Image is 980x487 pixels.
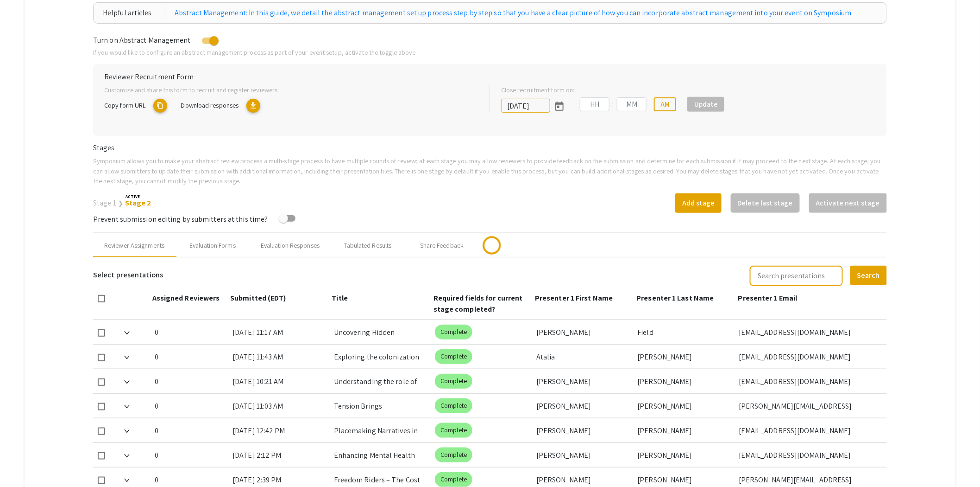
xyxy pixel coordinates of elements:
div: [EMAIL_ADDRESS][DOMAIN_NAME] [739,443,879,467]
div: 0 [155,418,225,442]
div: [DATE] 11:43 AM [232,345,327,369]
img: Expand arrow [124,356,130,359]
img: Expand arrow [124,380,130,384]
span: Title [332,293,348,303]
p: Symposium allows you to make your abstract review process a multi-stage process to have multiple ... [93,156,887,186]
span: ❯ [118,199,123,207]
div: Field [638,320,732,344]
mat-icon: copy URL [153,99,167,113]
div: Evaluation Responses [261,241,320,250]
div: Tabulated Results [344,241,392,250]
div: 0 [155,394,225,418]
button: Delete last stage [731,193,800,213]
mat-chip: Complete [435,325,472,340]
div: 0 [155,345,225,369]
div: [DATE] 11:03 AM [232,394,327,418]
button: Open calendar [550,97,569,115]
div: [PERSON_NAME] [536,320,630,344]
iframe: Chat [7,445,39,480]
div: [DATE] 2:12 PM [232,443,327,467]
button: Update [687,97,724,112]
img: Expand arrow [124,479,130,482]
div: [EMAIL_ADDRESS][DOMAIN_NAME] [739,320,879,344]
button: Activate next stage [809,193,887,213]
div: Tension Brings Attention:&nbsp; Connecting American History and Engineering [334,394,428,418]
mat-chip: Complete [435,349,472,364]
a: Stage 1 [93,198,116,208]
div: [DATE] 11:17 AM [232,320,327,344]
div: Evaluation Forms [189,241,236,250]
span: Submitted (EDT) [230,293,286,303]
p: If you would like to configure an abstract management process as part of your event setup, activa... [93,47,887,58]
div: [PERSON_NAME] [638,418,732,442]
h6: Stages [93,143,887,152]
div: Reviewer Assignments [104,241,164,250]
span: Presenter 1 Email [738,293,798,303]
label: Close recruitment form on: [501,85,575,95]
div: [PERSON_NAME] [536,443,630,467]
div: [DATE] 10:21 AM [232,369,327,393]
input: Hours [580,97,609,111]
button: Search [850,266,887,285]
mat-chip: Complete [435,448,472,462]
div: Atalia [536,345,630,369]
mat-chip: Complete [435,472,472,487]
div: 0 [155,443,225,467]
div: [PERSON_NAME][EMAIL_ADDRESS][PERSON_NAME][DOMAIN_NAME] [739,394,879,418]
div: Exploring the colonization dynamics of Mycetohabitans spp.&nbsp;[PERSON_NAME], [PERSON_NAME], [PE... [334,345,428,369]
div: Placemaking Narratives in Food Halls [334,418,428,442]
div: Uncovering Hidden Partnerships: Scanning Fusarium Genomes for Bacterial Presence [334,320,428,344]
div: : [609,99,617,110]
div: [PERSON_NAME] [536,369,630,393]
span: Copy form URL [104,101,145,109]
div: [PERSON_NAME] [638,369,732,393]
img: Expand arrow [124,429,130,433]
div: Understanding the role of DNAJA1 on the RNR complex [334,369,428,393]
button: Add stage [675,193,722,213]
input: Minutes [617,97,647,111]
div: [EMAIL_ADDRESS][DOMAIN_NAME] [739,345,879,369]
div: [PERSON_NAME] [638,345,732,369]
div: Helpful articles [103,7,165,19]
span: Required fields for current stage completed? [433,293,523,314]
img: Expand arrow [124,331,130,335]
button: AM [654,97,676,111]
div: Share Feedback [420,241,464,250]
div: [PERSON_NAME] [638,394,732,418]
p: Customize and share this form to recruit and register reviewers: [104,85,475,95]
span: Assigned Reviewers [152,293,220,303]
div: [PERSON_NAME] [638,443,732,467]
mat-chip: Complete [435,398,472,413]
mat-icon: Export responses [246,99,260,113]
div: [PERSON_NAME] [536,394,630,418]
div: 0 [155,369,225,393]
mat-chip: Complete [435,423,472,438]
div: [EMAIL_ADDRESS][DOMAIN_NAME] [739,418,879,442]
span: Turn on Abstract Management [93,35,191,45]
h6: Reviewer Recruitment Form [104,72,876,81]
span: Presenter 1 Last Name [637,293,714,303]
img: Expand arrow [124,454,130,458]
a: Stage 2 [125,198,151,208]
div: 0 [155,320,225,344]
div: Enhancing Mental Health and Dissecting Identity and Power: A Training Program for Correctional Of... [334,443,428,467]
div: [DATE] 12:42 PM [232,418,327,442]
div: [PERSON_NAME] [536,418,630,442]
a: Abstract Management: In this guide, we detail the abstract management set up process step by step... [175,7,853,19]
span: Prevent submission editing by submitters at this time? [93,214,268,224]
input: Search presentations [750,266,843,286]
img: Expand arrow [124,405,130,409]
div: [EMAIL_ADDRESS][DOMAIN_NAME] [739,369,879,393]
mat-chip: Complete [435,374,472,389]
h6: Select presentations [93,265,163,285]
span: Presenter 1 First Name [535,293,613,303]
span: Download responses [181,101,239,109]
